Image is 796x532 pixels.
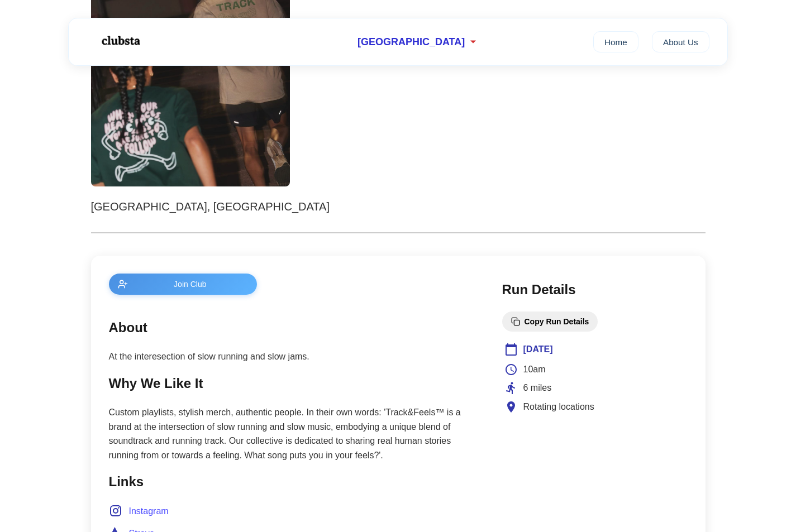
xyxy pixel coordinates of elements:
h2: About [109,317,480,338]
h2: Links [109,471,480,492]
p: Custom playlists, stylish merch, authentic people. In their own words: 'Track&Feels™ is a brand a... [109,405,480,462]
button: Join Club [109,274,258,295]
img: Logo [87,27,154,55]
button: Copy Run Details [502,311,598,332]
span: 6 miles [523,381,552,395]
a: Instagram [109,504,169,519]
span: Instagram [129,504,169,519]
span: 10am [523,362,546,377]
a: About Us [652,31,709,52]
span: [GEOGRAPHIC_DATA] [358,36,465,48]
a: Join Club [109,274,480,295]
h2: Run Details [502,279,688,300]
span: Join Club [132,280,249,289]
h2: Why We Like It [109,373,480,394]
span: Rotating locations [523,400,594,414]
span: [DATE] [523,342,553,357]
p: At the interesection of slow running and slow jams. [109,349,480,364]
a: Home [593,31,638,52]
p: [GEOGRAPHIC_DATA], [GEOGRAPHIC_DATA] [91,198,706,215]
